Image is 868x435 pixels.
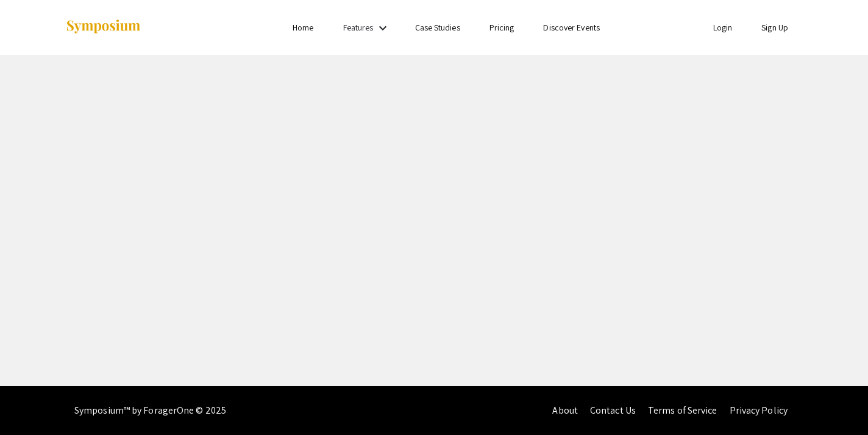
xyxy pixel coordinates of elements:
img: Symposium by ForagerOne [65,19,141,35]
a: Discover Events [543,22,600,33]
a: Home [293,22,313,33]
mat-icon: Expand Features list [375,21,390,35]
a: Pricing [489,22,514,33]
a: Sign Up [761,22,788,33]
a: Features [343,22,374,33]
a: Privacy Policy [730,404,788,417]
div: Symposium™ by ForagerOne © 2025 [74,386,226,435]
a: Login [713,22,733,33]
a: Case Studies [415,22,460,33]
a: About [552,404,578,417]
a: Contact Us [590,404,636,417]
a: Terms of Service [648,404,717,417]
